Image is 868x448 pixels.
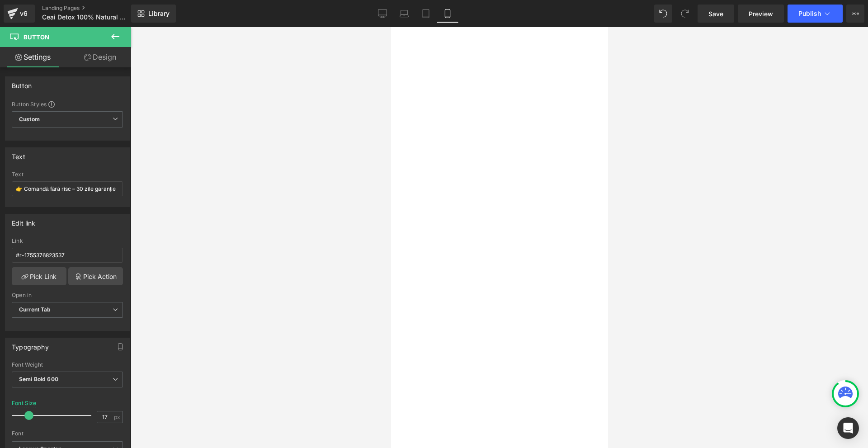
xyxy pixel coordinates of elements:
span: Button [24,33,49,41]
div: Typography [12,338,49,351]
button: Undo [654,5,672,23]
a: v6 [4,5,35,23]
b: Semi Bold 600 [19,376,58,382]
div: v6 [18,8,29,19]
div: Text [12,171,123,178]
div: Open in [12,292,123,298]
div: Button [12,77,32,90]
div: Edit link [12,214,36,227]
div: Link [12,238,123,244]
a: Pick Action [68,267,123,285]
div: Open Intercom Messenger [837,417,859,439]
a: Desktop [372,5,393,23]
span: Save [708,9,723,19]
button: Publish [788,5,843,23]
div: Font [12,430,123,437]
div: Button Styles [12,100,123,108]
a: Laptop [393,5,415,23]
div: Font Size [12,400,37,406]
input: https://your-shop.myshopify.com [12,248,123,263]
a: Tablet [415,5,437,23]
b: Current Tab [19,306,51,313]
a: Pick Link [12,267,66,285]
span: Preview [749,9,773,19]
a: Landing Pages [42,5,146,12]
a: Mobile [437,5,458,23]
b: Custom [19,116,40,123]
button: Redo [676,5,694,23]
a: Design [67,47,133,67]
div: Font Weight [12,362,123,368]
button: More [846,5,864,23]
div: Text [12,148,25,160]
span: Library [148,9,170,18]
a: New Library [131,5,176,23]
span: Publish [798,10,821,17]
a: Preview [738,5,784,23]
span: Ceai Detox 100% Natural Firmelle [42,14,129,21]
span: px [114,414,122,420]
